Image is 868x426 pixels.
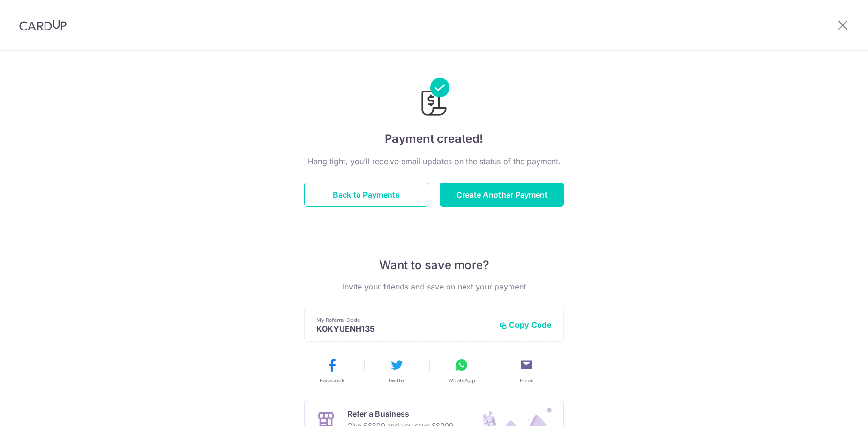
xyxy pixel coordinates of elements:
span: Email [520,377,534,384]
p: Invite your friends and save on next your payment [304,281,564,292]
img: CardUp [19,19,67,31]
button: Email [498,357,555,384]
p: Refer a Business [347,408,453,420]
p: Want to save more? [304,258,564,273]
p: KOKYUENH135 [316,324,492,334]
p: Hang tight, you’ll receive email updates on the status of the payment. [304,155,564,167]
span: Facebook [320,377,344,384]
button: Twitter [368,357,425,384]
button: Copy Code [499,320,552,330]
span: Twitter [388,377,405,384]
img: Payments [419,78,449,119]
button: Create Another Payment [440,183,564,207]
button: Back to Payments [304,183,428,207]
button: WhatsApp [433,357,490,384]
p: My Referral Code [316,316,492,324]
span: WhatsApp [448,377,475,384]
button: Facebook [303,357,360,384]
h4: Payment created! [304,130,564,148]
